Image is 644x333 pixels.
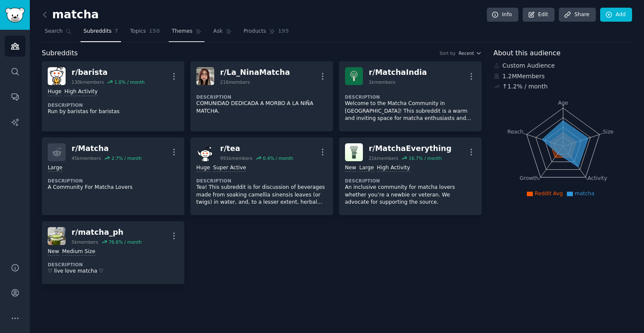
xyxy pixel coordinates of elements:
[149,28,160,35] span: 150
[196,164,210,172] div: Huge
[42,25,75,42] a: Search
[196,67,214,85] img: La_NinaMatcha
[72,143,142,154] div: r/ Matcha
[575,191,594,196] span: matcha
[48,227,66,245] img: matcha_ph
[523,8,555,22] a: Edit
[600,8,632,22] a: Add
[196,94,327,100] dt: Description
[369,143,451,154] div: r/ MatchaEverything
[112,155,142,161] div: 2.7 % / month
[5,8,25,23] img: GummySearch logo
[114,79,144,85] div: 1.0 % / month
[42,221,184,284] a: matcha_phr/matcha_ph5kmembers76.6% / monthNewMedium SizeDescription♡ live love matcha ♡
[48,164,62,172] div: Large
[559,8,595,22] a: Share
[587,175,607,181] tspan: Activity
[48,248,59,256] div: New
[603,128,613,134] tspan: Size
[48,262,178,268] dt: Description
[339,61,482,131] a: MatchaIndiar/MatchaIndia1kmembersDescriptionWelcome to the Matcha Community in [GEOGRAPHIC_DATA]!...
[72,67,144,78] div: r/ barista
[48,268,178,275] p: ♡ live love matcha ♡
[48,108,178,116] p: Run by baristas for baristas
[520,175,538,181] tspan: Growth
[42,137,184,215] a: r/Matcha45kmembers2.7% / monthLargeDescriptionA Community For Matcha Lovers
[359,164,374,172] div: Large
[408,155,442,161] div: 16.7 % / month
[244,28,266,35] span: Products
[72,227,142,238] div: r/ matcha_ph
[345,184,476,206] p: An inclusive community for matcha lovers whether you’re a newbie or veteran. We advocate for supp...
[48,184,178,191] p: A Community For Matcha Lovers
[213,164,246,172] div: Super Active
[369,79,396,85] div: 1k members
[494,72,632,81] div: 1.2M Members
[507,128,523,134] tspan: Reach
[48,88,61,96] div: Huge
[241,25,292,42] a: Products195
[494,48,561,59] span: About this audience
[345,143,363,161] img: MatchaEverything
[83,28,112,35] span: Subreddits
[172,28,193,35] span: Themes
[42,8,99,22] h2: matcha
[48,178,178,184] dt: Description
[369,155,398,161] div: 21k members
[64,88,98,96] div: High Activity
[369,67,427,78] div: r/ MatchaIndia
[487,8,518,22] a: Info
[535,191,563,196] span: Reddit Avg
[220,155,253,161] div: 991k members
[345,94,476,100] dt: Description
[377,164,410,172] div: High Activity
[213,28,223,35] span: Ask
[278,28,289,35] span: 195
[220,79,250,85] div: 216 members
[130,28,146,35] span: Topics
[494,61,632,70] div: Custom Audience
[190,61,333,131] a: La_NinaMatchar/La_NinaMatcha216membersDescriptionCOMUNIDAD DEDICADA A MORBO A LA NIÑA MATCHA.
[72,155,101,161] div: 45k members
[190,137,333,215] a: tear/tea991kmembers0.4% / monthHugeSuper ActiveDescriptionTea! This subreddit is for discussion o...
[109,239,142,245] div: 76.6 % / month
[503,82,548,91] div: ↑ 1.2 % / month
[220,143,293,154] div: r/ tea
[72,79,104,85] div: 130k members
[459,50,482,56] button: Recent
[196,184,327,206] p: Tea! This subreddit is for discussion of beverages made from soaking camellia sinensis leaves (or...
[558,100,568,106] tspan: Age
[196,143,214,161] img: tea
[42,48,78,59] span: Subreddits
[45,28,63,35] span: Search
[80,25,121,42] a: Subreddits7
[42,61,184,131] a: baristar/barista130kmembers1.0% / monthHugeHigh ActivityDescriptionRun by baristas for baristas
[62,248,95,256] div: Medium Size
[459,50,474,56] span: Recent
[339,137,482,215] a: MatchaEverythingr/MatchaEverything21kmembers16.7% / monthNewLargeHigh ActivityDescriptionAn inclu...
[196,178,327,184] dt: Description
[48,102,178,108] dt: Description
[127,25,163,42] a: Topics150
[169,25,204,42] a: Themes
[115,28,118,35] span: 7
[72,239,98,245] div: 5k members
[48,67,66,85] img: barista
[345,100,476,122] p: Welcome to the Matcha Community in [GEOGRAPHIC_DATA]! This subreddit is a warm and inviting space...
[440,50,456,56] div: Sort by
[210,25,235,42] a: Ask
[345,164,356,172] div: New
[220,67,290,78] div: r/ La_NinaMatcha
[345,67,363,85] img: MatchaIndia
[196,100,327,115] p: COMUNIDAD DEDICADA A MORBO A LA NIÑA MATCHA.
[345,178,476,184] dt: Description
[263,155,293,161] div: 0.4 % / month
